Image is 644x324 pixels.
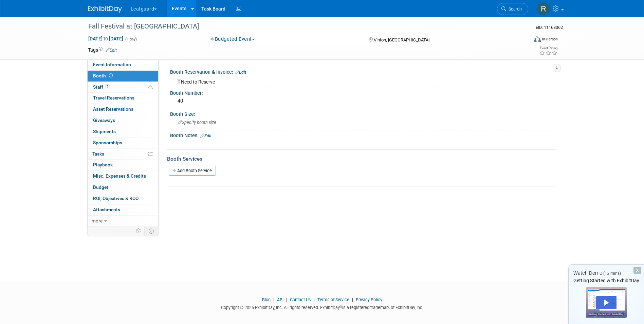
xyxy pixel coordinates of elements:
[88,82,158,93] a: Staff2
[170,67,556,76] div: Booth Reservation & Invoice:
[88,6,122,13] img: ExhibitDay
[169,166,216,176] a: Add Booth Service
[170,130,556,139] div: Booth Notes:
[88,104,158,115] a: Asset Reservations
[88,182,158,193] a: Budget
[93,207,120,212] span: Attachments
[88,71,158,82] a: Booth
[350,297,355,302] span: |
[93,129,116,134] span: Shipments
[88,171,158,182] a: Misc. Expenses & Credits
[93,162,113,167] span: Playbook
[86,20,518,33] div: Fall Festival at [GEOGRAPHIC_DATA]
[125,37,137,41] span: (1 day)
[537,2,550,15] img: Robert Howard
[235,70,246,75] a: Edit
[170,109,556,118] div: Booth Size:
[93,73,114,78] span: Booth
[92,151,104,157] span: Tasks
[312,297,316,302] span: |
[497,3,528,15] a: Search
[88,47,117,53] td: Tags
[88,193,158,204] a: ROI, Objectives & ROO
[569,270,644,277] div: Watch Demo
[93,84,110,90] span: Staff
[539,47,557,50] div: Event Rating
[175,77,551,85] div: Need to Reserve
[542,37,558,42] div: In-Person
[88,59,158,70] a: Event Information
[88,149,158,160] a: Tasks
[340,305,342,308] sup: ®
[93,184,108,190] span: Budget
[200,133,211,138] a: Edit
[262,297,271,302] a: Blog
[178,120,216,125] span: Specify booth size
[133,227,145,235] td: Personalize Event Tab Strip
[284,297,289,302] span: |
[488,35,558,46] div: Event Format
[88,115,158,126] a: Giveaways
[317,297,349,302] a: Terms of Service
[170,88,556,96] div: Booth Number:
[88,93,158,104] a: Travel Reservations
[88,36,124,42] span: [DATE] [DATE]
[108,73,114,78] span: Booth not reserved yet
[88,126,158,137] a: Shipments
[93,62,131,67] span: Event Information
[88,138,158,148] a: Sponsorships
[596,296,617,309] div: Play
[93,95,134,101] span: Travel Reservations
[88,160,158,170] a: Playbook
[93,118,115,123] span: Giveaways
[208,36,257,43] button: Budgeted Event
[88,216,158,227] a: more
[167,155,556,163] div: Booth Services
[103,36,109,41] span: to
[148,84,153,90] span: Potential Scheduling Conflict -- at least one attendee is tagged in another overlapping event.
[536,25,563,30] span: Event ID: 11168062
[93,173,146,179] span: Misc. Expenses & Credits
[144,227,158,235] td: Toggle Event Tabs
[534,36,541,42] img: Format-Inperson.png
[603,271,621,276] span: (13 mins)
[93,196,139,201] span: ROI, Objectives & ROO
[356,297,382,302] a: Privacy Policy
[633,267,641,274] div: Dismiss
[106,48,117,53] a: Edit
[277,297,283,302] a: API
[88,204,158,215] a: Attachments
[569,277,644,284] div: Getting Started with ExhibitDay
[290,297,311,302] a: Contact Us
[374,37,429,42] span: Vinton, [GEOGRAPHIC_DATA]
[175,96,551,106] div: 40
[93,106,133,112] span: Asset Reservations
[506,6,522,12] span: Search
[272,297,276,302] span: |
[93,140,122,145] span: Sponsorships
[92,218,103,223] span: more
[105,84,110,89] span: 2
